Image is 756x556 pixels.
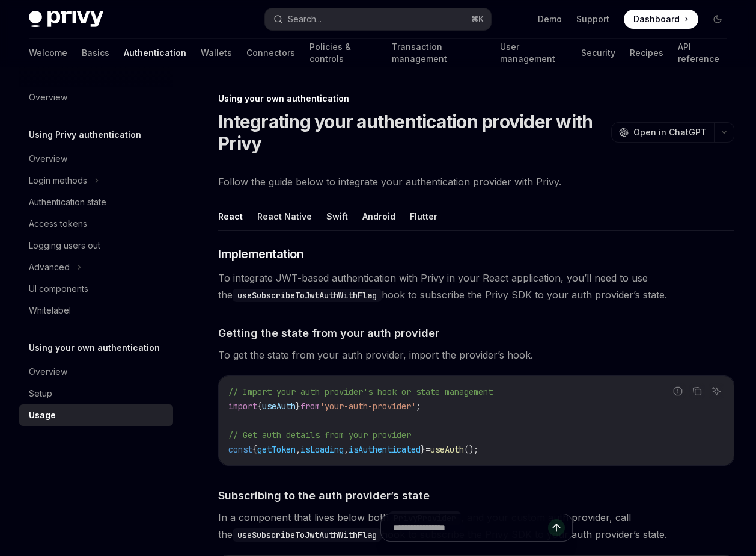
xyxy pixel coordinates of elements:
div: Usage [29,408,56,422]
button: Flutter [410,202,437,230]
a: Support [576,13,609,25]
button: Android [362,202,395,230]
a: Transaction management [392,39,486,67]
a: Overview [19,87,173,108]
a: Logging users out [19,235,173,256]
a: Overview [19,148,173,170]
button: React Native [257,202,312,230]
div: Authentication state [29,195,106,209]
span: Getting the state from your auth provider [218,325,439,341]
span: } [296,401,300,412]
a: Overview [19,361,173,383]
button: Swift [326,202,348,230]
a: Authentication [124,39,186,67]
a: UI components [19,278,173,300]
button: Ask AI [709,383,724,399]
div: Overview [29,365,67,379]
a: Usage [19,404,173,426]
span: isLoading [300,444,344,455]
div: Login methods [29,173,87,188]
div: Whitelabel [29,303,71,318]
a: Welcome [29,39,67,67]
a: API reference [678,39,727,67]
span: 'your-auth-provider' [320,401,416,412]
a: Setup [19,383,173,404]
button: Search...⌘K [265,8,492,30]
img: dark logo [29,11,103,28]
span: , [296,444,300,455]
span: , [344,444,349,455]
span: = [425,444,430,455]
span: getToken [257,444,296,455]
span: from [300,401,320,412]
a: Connectors [246,39,295,67]
span: In a component that lives below both , and your custom auth provider, call the hook to subscribe ... [218,509,734,543]
span: const [228,444,252,455]
button: Login methods [19,170,173,191]
code: useSubscribeToJwtAuthWithFlag [233,289,382,302]
span: Follow the guide below to integrate your authentication provider with Privy. [218,173,734,190]
div: Overview [29,90,67,105]
h5: Using your own authentication [29,341,160,355]
button: Toggle dark mode [708,10,727,29]
span: Implementation [218,246,303,262]
div: Search... [288,12,322,26]
div: Using your own authentication [218,93,734,105]
span: Dashboard [633,13,680,25]
input: Ask a question... [393,514,548,541]
button: Open in ChatGPT [611,122,714,143]
h1: Integrating your authentication provider with Privy [218,111,606,154]
button: Advanced [19,256,173,278]
button: Send message [548,519,565,536]
a: Access tokens [19,213,173,235]
div: UI components [29,282,88,296]
button: Report incorrect code [670,383,686,399]
span: import [228,401,257,412]
button: Copy the contents from the code block [689,383,705,399]
a: Wallets [201,39,232,67]
span: useAuth [262,401,296,412]
div: Access tokens [29,217,87,231]
span: { [257,401,262,412]
a: Dashboard [624,10,698,29]
div: Advanced [29,260,70,274]
a: Authentication state [19,191,173,213]
span: ⌘ K [471,14,484,24]
a: Security [581,39,615,67]
a: Demo [538,13,562,25]
span: } [421,444,425,455]
span: To get the state from your auth provider, import the provider’s hook. [218,347,734,363]
span: // Import your auth provider's hook or state management [228,386,493,397]
span: { [252,444,257,455]
div: Overview [29,152,67,166]
span: Subscribing to the auth provider’s state [218,487,430,504]
a: Basics [82,39,109,67]
span: ; [416,401,421,412]
span: (); [464,444,478,455]
a: Policies & controls [309,39,377,67]
a: Whitelabel [19,300,173,321]
span: useAuth [430,444,464,455]
a: Recipes [630,39,663,67]
h5: Using Privy authentication [29,128,141,142]
span: // Get auth details from your provider [228,430,411,440]
button: React [218,202,243,230]
div: Setup [29,386,52,401]
span: isAuthenticated [349,444,421,455]
a: User management [500,39,567,67]
div: Logging users out [29,238,100,253]
span: Open in ChatGPT [633,126,707,138]
span: To integrate JWT-based authentication with Privy in your React application, you’ll need to use th... [218,270,734,303]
